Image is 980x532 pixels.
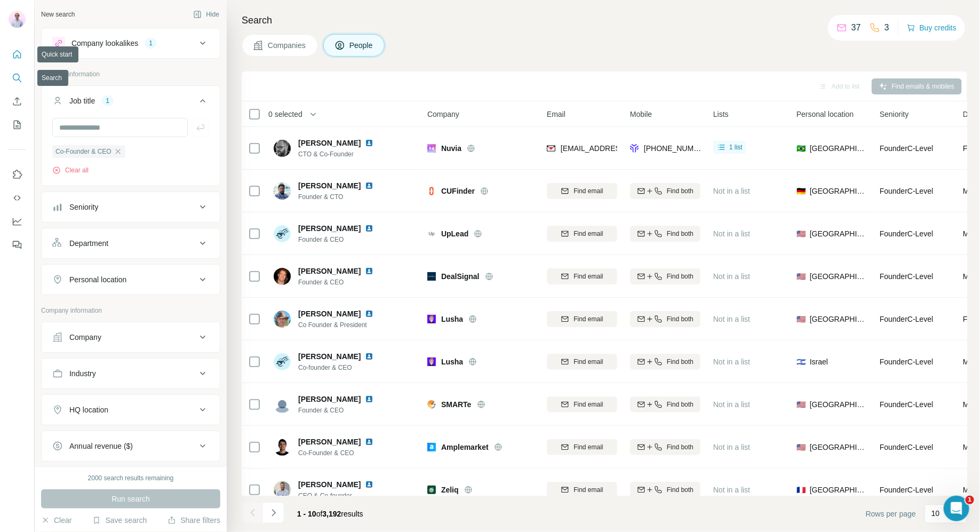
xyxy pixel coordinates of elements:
button: Quick start [9,45,26,64]
img: LinkedIn logo [365,267,373,275]
div: Department [69,238,108,249]
iframe: Intercom live chat [944,496,969,521]
span: [GEOGRAPHIC_DATA] [810,314,867,324]
span: Not in a list [713,486,750,494]
span: CUFinder [441,186,475,196]
button: Hide [186,6,227,22]
button: Job title1 [42,88,220,118]
div: Industry [69,368,96,379]
span: Founder C-Level [880,358,933,366]
button: Company [42,324,220,350]
button: Find both [630,311,700,327]
span: [GEOGRAPHIC_DATA] [810,399,867,410]
span: Not in a list [713,358,750,366]
img: Avatar [274,268,291,285]
span: Israel [810,356,828,367]
span: Email [547,109,565,120]
span: Co-Founder & CEO [55,147,111,156]
button: Search [9,68,26,88]
img: Avatar [274,481,291,498]
span: Founder C-Level [880,187,933,195]
img: provider findymail logo [547,143,555,154]
span: 1 list [729,142,743,152]
span: Find email [573,229,603,239]
span: [PERSON_NAME] [298,479,361,490]
img: LinkedIn logo [365,352,373,361]
span: Founder & CTO [298,192,386,202]
span: Co-founder & CEO [298,363,386,372]
span: [PERSON_NAME] [298,223,361,234]
span: Find both [667,357,694,367]
span: Company [427,109,459,120]
span: Founder & CEO [298,235,386,244]
span: 3,192 [323,510,341,518]
span: Founder C-Level [880,443,933,451]
span: Find email [573,272,603,281]
span: 1 - 10 [297,510,316,518]
span: Not in a list [713,315,750,323]
img: Avatar [274,140,291,157]
button: Find both [630,482,700,498]
span: 🇺🇸 [796,442,806,452]
img: Logo of UpLead [427,229,436,238]
button: Find email [547,183,617,199]
span: Lusha [441,314,463,324]
div: 2000 search results remaining [88,473,174,483]
img: Logo of Nuvia [427,144,436,153]
span: People [349,40,374,51]
img: Avatar [274,396,291,413]
span: Find both [667,485,694,495]
span: [PERSON_NAME] [298,181,361,190]
div: New search [41,10,75,19]
img: Avatar [274,439,291,456]
img: LinkedIn logo [365,480,373,489]
p: 3 [885,21,889,34]
img: Logo of Amplemarket [427,443,436,451]
button: Use Surfe on LinkedIn [9,165,26,184]
p: 37 [851,21,861,34]
span: Founder C-Level [880,272,933,281]
button: Find both [630,439,700,455]
button: Find email [547,226,617,242]
button: Personal location [42,267,220,292]
button: Annual revenue ($) [42,433,220,459]
span: Find email [573,357,603,367]
img: LinkedIn logo [365,309,373,318]
span: Not in a list [713,443,750,451]
span: [PHONE_NUMBER] [644,144,711,153]
span: [EMAIL_ADDRESS][PERSON_NAME][DOMAIN_NAME] [561,144,748,153]
span: UpLead [441,228,468,239]
span: Find both [667,229,694,239]
span: DealSignal [441,271,480,282]
span: Zeliq [441,485,459,495]
span: 🇫🇷 [796,485,806,495]
div: 1 [101,96,114,106]
span: [PERSON_NAME] [298,394,361,404]
button: Industry [42,361,220,386]
button: Find both [630,268,700,284]
img: Logo of CUFinder [427,187,436,195]
div: Company [69,332,101,343]
span: Find both [667,314,694,324]
img: provider forager logo [630,143,639,154]
img: LinkedIn logo [365,224,373,233]
div: 1 [145,38,157,48]
div: Seniority [69,202,98,212]
button: Enrich CSV [9,92,26,111]
span: 🇺🇸 [796,228,806,239]
button: Company lookalikes1 [42,30,220,56]
div: HQ location [69,404,108,415]
span: [PERSON_NAME] [298,351,361,362]
img: Logo of SMARTe [427,400,436,409]
img: LinkedIn logo [365,181,373,190]
span: Nuvia [441,143,461,154]
span: Personal location [796,109,854,120]
img: Avatar [274,311,291,328]
button: Dashboard [9,212,26,231]
button: Buy credits [907,20,957,35]
span: 🇺🇸 [796,399,806,410]
span: [PERSON_NAME] [298,308,361,319]
span: Founder C-Level [880,229,933,238]
span: Find both [667,442,694,452]
button: Use Surfe API [9,188,26,208]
